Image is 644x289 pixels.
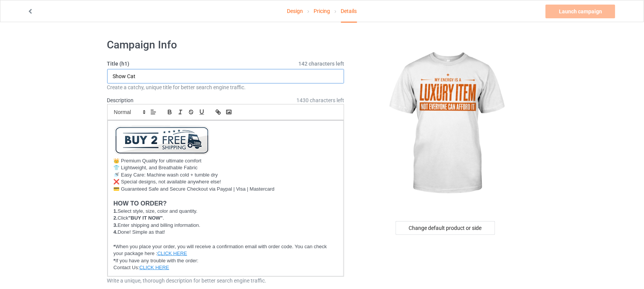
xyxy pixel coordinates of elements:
[314,0,330,22] a: Pricing
[114,125,210,155] img: YaW2Y8d.png
[114,264,338,271] p: Contact Us:
[114,215,118,221] strong: 2.
[341,0,357,22] div: Details
[107,97,134,103] label: Description
[114,157,338,165] p: 👑 Premium Quality for ultimate comfort
[114,222,338,229] p: Enter shipping and billing information.
[107,83,345,91] div: Create a catchy, unique title for better search engine traffic.
[114,215,338,222] p: Click .
[139,265,169,270] a: CLICK HERE
[114,229,338,236] p: Done! Simple as that!
[107,38,345,52] h1: Campaign Info
[114,208,338,215] p: Select style, size, color and quantity.
[298,60,344,67] span: 142 characters left
[114,243,338,257] p: When you place your order, you will receive a confirmation email with order code. You can check y...
[296,96,344,104] span: 1430 characters left
[107,277,345,284] div: Write a unique, thorough description for better search engine traffic.
[114,172,338,179] p: 🚿 Easy Care: Machine wash cold + tumble dry
[129,215,163,221] strong: "BUY IT NOW"
[114,222,118,228] strong: 3.
[287,0,303,22] a: Design
[114,257,338,265] p: If you have any trouble with the order:
[114,186,338,193] p: 💳 Guaranteed Safe and Secure Checkout via Paypal | Visa | Mastercard
[114,164,338,172] p: 👕 Lightweight, and Breathable Fabric
[114,178,338,186] p: ❌ Special designs, not available anywhere else!
[107,60,345,67] label: Title (h1)
[114,208,118,214] strong: 1.
[114,229,118,235] strong: 4.
[157,250,187,256] a: CLICK HERE
[114,200,167,207] strong: HOW TO ORDER?
[396,221,495,235] div: Change default product or side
